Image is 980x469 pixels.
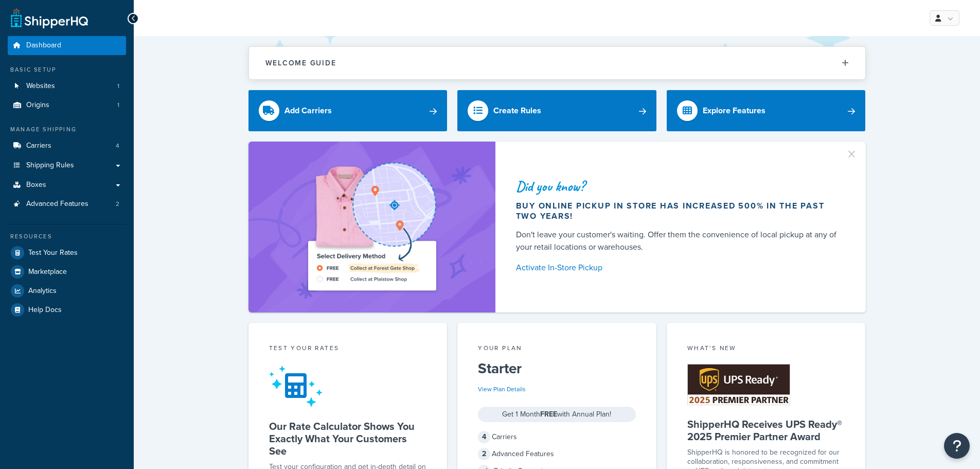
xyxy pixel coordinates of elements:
div: Resources [8,232,126,241]
a: Test Your Rates [8,244,126,262]
button: Welcome Guide [249,47,865,79]
div: Did you know? [516,179,841,194]
span: Origins [26,101,49,110]
a: Help Docs [8,301,126,319]
a: Dashboard [8,36,126,55]
span: 4 [478,431,490,443]
span: Dashboard [26,41,61,50]
span: Analytics [28,287,57,296]
span: Carriers [26,142,51,150]
a: Analytics [8,282,126,300]
span: 4 [116,142,119,150]
div: What's New [687,343,845,355]
span: 1 [117,82,119,91]
div: Carriers [478,430,636,444]
div: Add Carriers [284,103,332,118]
li: Websites [8,77,126,96]
a: Shipping Rules [8,156,126,175]
strong: FREE [540,409,557,420]
span: 2 [478,448,490,460]
div: Test your rates [269,343,427,355]
h5: Starter [478,360,636,377]
span: 2 [116,200,119,209]
img: ad-shirt-map-b0359fc47e01cab431d101c4b569394f6a03f54285957d908178d52f29eb9668.png [279,157,465,297]
div: Explore Features [703,103,765,118]
span: Boxes [26,181,46,189]
span: Advanced Features [26,200,88,209]
li: Origins [8,96,126,115]
div: Basic Setup [8,65,126,74]
div: Get 1 Month with Annual Plan! [478,407,636,422]
a: Explore Features [667,90,866,131]
div: Create Rules [493,103,541,118]
a: Carriers4 [8,136,126,155]
li: Advanced Features [8,195,126,214]
h5: ShipperHQ Receives UPS Ready® 2025 Premier Partner Award [687,418,845,443]
a: Add Carriers [248,90,448,131]
div: Don't leave your customer's waiting. Offer them the convenience of local pickup at any of your re... [516,229,841,253]
a: Advanced Features2 [8,195,126,214]
button: Open Resource Center [944,433,970,459]
a: Marketplace [8,263,126,281]
div: Advanced Features [478,447,636,461]
li: Carriers [8,136,126,155]
span: Websites [26,82,55,91]
span: Shipping Rules [26,161,74,170]
span: Test Your Rates [28,249,78,257]
span: Marketplace [28,268,67,276]
span: 1 [117,101,119,110]
span: Help Docs [28,306,62,315]
a: Activate In-Store Pickup [516,260,841,275]
a: Origins1 [8,96,126,115]
h2: Welcome Guide [265,59,336,67]
a: Boxes [8,176,126,195]
a: Websites1 [8,77,126,96]
div: Manage Shipping [8,125,126,134]
a: View Plan Details [478,385,526,394]
h5: Our Rate Calculator Shows You Exactly What Your Customers See [269,420,427,457]
div: Buy online pickup in store has increased 500% in the past two years! [516,201,841,221]
div: Your Plan [478,343,636,355]
a: Create Rules [457,90,656,131]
